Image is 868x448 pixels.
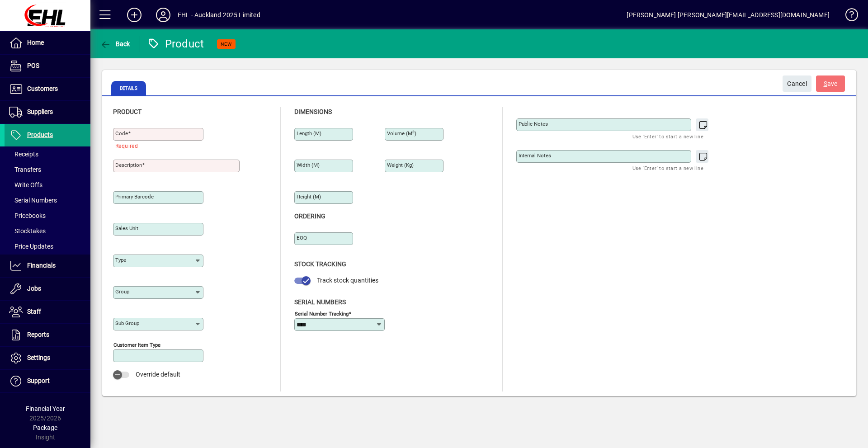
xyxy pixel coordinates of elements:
a: Pricebooks [5,208,90,223]
span: ave [824,76,838,91]
span: Receipts [9,151,38,158]
span: Support [27,377,50,384]
span: Back [100,40,130,47]
mat-label: Code [115,130,128,137]
mat-label: Height (m) [297,193,321,200]
span: Package [33,424,57,431]
button: Back [98,36,132,52]
span: Track stock quantities [317,277,378,284]
mat-label: Internal Notes [519,152,551,159]
mat-label: Sales unit [115,225,138,231]
a: POS [5,55,90,77]
span: Serial Numbers [9,197,57,204]
mat-label: Customer Item Type [113,342,160,348]
button: Profile [149,7,178,23]
mat-label: EOQ [297,235,307,241]
mat-label: Serial Number tracking [295,310,349,316]
a: Customers [5,78,90,100]
mat-label: Length (m) [297,130,321,137]
span: Stocktakes [9,227,46,235]
span: POS [27,62,39,69]
mat-label: Public Notes [519,121,548,127]
span: Suppliers [27,108,53,115]
div: Product [147,37,204,51]
mat-label: Primary barcode [115,193,154,200]
span: Financial Year [26,405,65,412]
button: Add [120,7,149,23]
mat-label: Volume (m ) [387,130,416,137]
span: Ordering [294,212,325,220]
a: Settings [5,347,90,369]
a: Reports [5,324,90,346]
mat-hint: Use 'Enter' to start a new line [632,131,703,141]
mat-label: Weight (Kg) [387,162,414,168]
div: EHL - Auckland 2025 Limited [178,8,260,22]
span: Price Updates [9,243,53,250]
span: Customers [27,85,58,92]
a: Serial Numbers [5,193,90,208]
a: Receipts [5,146,90,162]
span: Dimensions [294,108,332,115]
mat-label: Description [115,162,142,168]
a: Staff [5,301,90,323]
span: Financials [27,262,56,269]
span: NEW [221,41,232,47]
mat-label: Width (m) [297,162,320,168]
a: Support [5,370,90,392]
span: Reports [27,331,49,338]
span: Jobs [27,285,41,292]
mat-label: Group [115,288,129,295]
span: Write Offs [9,181,42,189]
span: Settings [27,354,50,361]
button: Cancel [783,75,811,92]
mat-hint: Use 'Enter' to start a new line [632,163,703,173]
mat-label: Sub group [115,320,139,326]
mat-error: Required [115,141,196,150]
a: Price Updates [5,239,90,254]
span: Cancel [787,76,807,91]
mat-label: Type [115,257,126,263]
span: Products [27,131,53,138]
sup: 3 [412,130,415,134]
a: Suppliers [5,101,90,123]
span: Details [111,81,146,95]
button: Save [816,75,845,92]
span: Home [27,39,44,46]
a: Knowledge Base [839,2,857,31]
span: Override default [136,371,180,378]
a: Home [5,32,90,54]
div: [PERSON_NAME] [PERSON_NAME][EMAIL_ADDRESS][DOMAIN_NAME] [627,8,830,22]
a: Jobs [5,278,90,300]
span: Transfers [9,166,41,173]
span: Stock Tracking [294,260,346,268]
a: Transfers [5,162,90,177]
span: Serial Numbers [294,298,346,306]
a: Stocktakes [5,223,90,239]
span: Product [113,108,142,115]
span: Pricebooks [9,212,46,219]
a: Financials [5,255,90,277]
span: S [824,80,827,87]
span: Staff [27,308,41,315]
app-page-header-button: Back [90,36,140,52]
a: Write Offs [5,177,90,193]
